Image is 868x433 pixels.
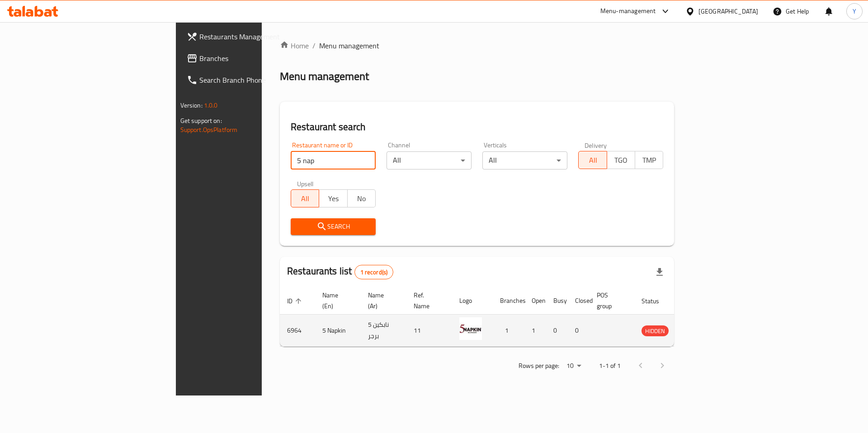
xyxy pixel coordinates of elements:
div: [GEOGRAPHIC_DATA] [698,6,758,16]
button: Search [291,218,376,235]
a: Restaurants Management [179,26,321,47]
span: Ref. Name [414,290,441,311]
div: Menu-management [600,6,656,17]
span: 1 record(s) [355,268,393,277]
span: Search Branch Phone [199,75,314,85]
span: Restaurants Management [199,31,314,42]
span: TMP [639,154,660,167]
th: Logo [452,287,493,315]
span: Menu management [319,40,379,51]
div: Export file [649,261,670,283]
button: No [347,189,376,207]
td: 0 [546,315,568,347]
p: 1-1 of 1 [599,360,621,372]
h2: Menu management [280,69,369,84]
span: Branches [199,53,314,64]
td: 5 نابكين برجر [361,315,406,347]
button: TMP [635,151,663,169]
input: Search for restaurant name or ID.. [291,151,376,169]
th: Branches [493,287,524,315]
p: Rows per page: [519,360,559,372]
label: Upsell [297,180,314,187]
span: ID [287,296,304,306]
td: 1 [493,315,524,347]
span: Get support on: [180,115,222,127]
span: Status [642,296,671,306]
button: TGO [607,151,635,169]
button: All [291,189,319,207]
td: 5 Napkin [315,315,361,347]
a: Search Branch Phone [179,69,321,91]
td: 0 [568,315,590,347]
span: Y [853,6,856,16]
span: 1.0.0 [204,99,218,111]
nav: breadcrumb [280,40,674,51]
span: HIDDEN [642,326,669,336]
span: Name (En) [322,290,350,311]
span: No [351,192,372,205]
a: Branches [179,47,321,69]
span: TGO [611,154,632,167]
td: 11 [406,315,452,347]
img: 5 Napkin [459,317,482,340]
th: Busy [546,287,568,315]
button: All [578,151,607,169]
th: Closed [568,287,590,315]
span: POS group [597,290,623,311]
span: All [295,192,316,205]
button: Yes [319,189,347,207]
span: All [582,154,603,167]
div: All [387,151,472,169]
label: Delivery [585,142,607,148]
span: Name (Ar) [368,290,396,311]
div: All [482,151,567,169]
a: Support.OpsPlatform [180,124,238,136]
span: Yes [323,192,344,205]
td: 1 [524,315,546,347]
span: Version: [180,99,203,111]
span: Search [298,221,368,232]
div: Rows per page: [563,359,585,373]
h2: Restaurant search [291,120,663,134]
h2: Restaurants list [287,264,393,279]
th: Open [524,287,546,315]
div: Total records count [354,265,394,279]
table: enhanced table [280,287,713,347]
